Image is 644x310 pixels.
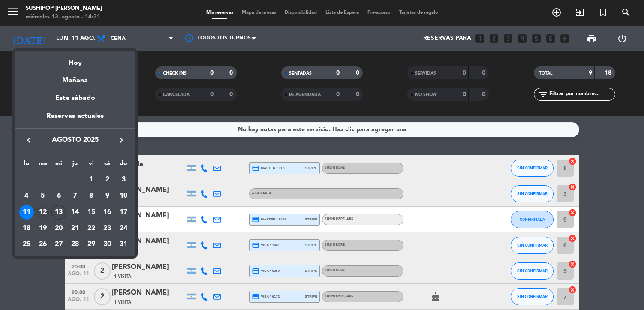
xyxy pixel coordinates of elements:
[18,204,35,220] td: 11 de agosto de 2025
[36,221,50,236] div: 19
[67,159,83,172] th: jueves
[68,221,82,236] div: 21
[51,159,67,172] th: miércoles
[115,220,132,237] td: 24 de agosto de 2025
[35,188,51,204] td: 5 de agosto de 2025
[36,135,114,146] span: agosto 2025
[115,172,132,188] td: 3 de agosto de 2025
[18,159,35,172] th: lunes
[19,189,34,203] div: 4
[51,204,67,220] td: 13 de agosto de 2025
[115,204,132,220] td: 17 de agosto de 2025
[99,236,116,253] td: 30 de agosto de 2025
[35,204,51,220] td: 12 de agosto de 2025
[99,159,116,172] th: sábado
[115,188,132,204] td: 10 de agosto de 2025
[99,188,116,204] td: 9 de agosto de 2025
[67,188,83,204] td: 7 de agosto de 2025
[100,237,114,252] div: 30
[100,189,114,203] div: 9
[99,172,116,188] td: 2 de agosto de 2025
[15,51,135,69] div: Hoy
[83,220,99,237] td: 22 de agosto de 2025
[15,111,135,128] div: Reservas actuales
[100,205,114,220] div: 16
[19,221,34,236] div: 18
[100,221,114,236] div: 23
[51,221,66,236] div: 20
[99,204,116,220] td: 16 de agosto de 2025
[51,205,66,220] div: 13
[21,135,36,146] button: keyboard_arrow_left
[18,172,83,188] td: AGO.
[67,236,83,253] td: 28 de agosto de 2025
[116,205,131,220] div: 17
[36,189,50,203] div: 5
[18,236,35,253] td: 25 de agosto de 2025
[51,236,67,253] td: 27 de agosto de 2025
[51,189,66,203] div: 6
[15,86,135,110] div: Este sábado
[84,189,99,203] div: 8
[67,204,83,220] td: 14 de agosto de 2025
[116,221,131,236] div: 24
[68,237,82,252] div: 28
[84,173,99,187] div: 1
[51,188,67,204] td: 6 de agosto de 2025
[115,159,132,172] th: domingo
[68,189,82,203] div: 7
[15,69,135,86] div: Mañana
[84,205,99,220] div: 15
[116,135,126,145] i: keyboard_arrow_right
[36,205,50,220] div: 12
[19,237,34,252] div: 25
[68,205,82,220] div: 14
[83,159,99,172] th: viernes
[83,172,99,188] td: 1 de agosto de 2025
[99,220,116,237] td: 23 de agosto de 2025
[84,237,99,252] div: 29
[19,205,34,220] div: 11
[24,135,34,145] i: keyboard_arrow_left
[83,236,99,253] td: 29 de agosto de 2025
[84,221,99,236] div: 22
[67,220,83,237] td: 21 de agosto de 2025
[115,236,132,253] td: 31 de agosto de 2025
[116,189,131,203] div: 10
[36,237,50,252] div: 26
[18,220,35,237] td: 18 de agosto de 2025
[116,237,131,252] div: 31
[35,236,51,253] td: 26 de agosto de 2025
[51,237,66,252] div: 27
[83,204,99,220] td: 15 de agosto de 2025
[116,173,131,187] div: 3
[83,188,99,204] td: 8 de agosto de 2025
[18,188,35,204] td: 4 de agosto de 2025
[114,135,129,146] button: keyboard_arrow_right
[100,173,114,187] div: 2
[51,220,67,237] td: 20 de agosto de 2025
[35,159,51,172] th: martes
[35,220,51,237] td: 19 de agosto de 2025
